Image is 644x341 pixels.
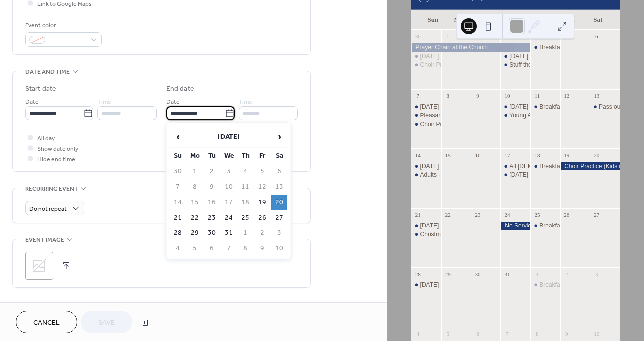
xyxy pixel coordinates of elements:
span: Event links [25,300,63,310]
th: Fr [254,149,270,163]
div: All [DEMOGRAPHIC_DATA] Christmas Party [509,162,629,171]
div: Prayer Chain at the Church [411,43,531,52]
div: 13 [593,92,600,100]
div: Pleasant Hills Guest Speaker [420,112,498,120]
div: 7 [414,92,422,100]
div: 3 [503,33,511,40]
div: 19 [563,151,570,159]
div: Wed [502,10,529,30]
div: 6 [474,330,481,337]
div: Sun [419,10,447,30]
div: Sunday Morning at First AG Joshua [411,52,441,61]
div: [DATE] Night Service [509,103,565,111]
div: Wednesday Night Service [500,103,530,111]
div: 11 [533,92,541,100]
td: 24 [221,211,237,225]
div: Choir Practice [420,61,458,69]
div: 8 [444,92,452,100]
span: Recurring event [25,184,78,194]
div: Event color [25,20,100,31]
div: 9 [474,92,481,100]
td: 10 [271,241,287,256]
div: Stuff the Stocking for Metro (after service) [509,61,620,69]
td: 1 [238,226,253,240]
div: All Church Christmas Party [500,162,530,171]
div: 1 [533,270,541,278]
span: Date [166,97,180,107]
div: Fri [557,10,584,30]
div: 5 [563,33,570,40]
div: 20 [593,151,600,159]
div: 14 [414,151,422,159]
div: [DATE] Morning at First AG [PERSON_NAME] [420,222,543,230]
div: Christmas Service [420,230,469,239]
div: Wednesday Night Service [500,52,530,61]
div: 10 [593,330,600,337]
td: 7 [170,180,186,194]
div: 28 [414,270,422,278]
div: Sunday Morning at First AG Joshua [411,162,441,171]
div: Sunday Morning at First AG Joshua [411,222,441,230]
div: 30 [474,270,481,278]
div: 2 [474,33,481,40]
th: Tu [204,149,220,163]
div: 30 [414,33,422,40]
div: 2 [563,270,570,278]
td: 30 [204,226,220,240]
td: 3 [221,164,237,179]
span: ‹ [170,127,185,147]
div: [DATE] Morning at First AG [PERSON_NAME] [420,162,543,171]
div: 8 [533,330,541,337]
div: 10 [503,92,511,100]
td: 8 [187,180,203,194]
td: 18 [238,195,253,210]
td: 4 [238,164,253,179]
div: Christmas Service [411,230,441,239]
td: 29 [187,226,203,240]
div: [DATE] Night Service [509,52,565,61]
div: Breakfast with Pastor [530,103,560,111]
td: 28 [170,226,186,240]
td: 6 [204,241,220,256]
div: Choir Practice [411,61,441,69]
div: 16 [474,151,481,159]
div: 29 [444,270,452,278]
span: Do not repeat [29,203,67,215]
span: Show date only [37,144,78,154]
div: Thu [529,10,557,30]
span: › [272,127,287,147]
div: Pass out Stockings for Ft Worth Metro [590,103,620,111]
td: 9 [254,241,270,256]
div: [DATE] Morning at First AG [PERSON_NAME] [420,103,543,111]
div: 4 [414,330,422,337]
button: Cancel [16,311,77,333]
div: 25 [533,211,541,219]
div: ; [25,252,53,280]
td: 26 [254,211,270,225]
td: 5 [187,241,203,256]
div: Start date [25,84,56,94]
td: 11 [238,180,253,194]
div: 24 [503,211,511,219]
div: 9 [563,330,570,337]
div: Choir Practice (Kids involved in song will need to be present) [560,162,620,171]
div: 22 [444,211,452,219]
div: Breakfast with Pastor [530,222,560,230]
div: 1 [444,33,452,40]
span: Date and time [25,67,70,77]
div: Breakfast with Pastor [530,281,560,289]
div: 27 [593,211,600,219]
div: 23 [474,211,481,219]
div: Young Adult/Youth/Kids Christmas Party [509,112,615,120]
span: Event image [25,235,64,245]
div: 12 [563,92,570,100]
div: Stuff the Stocking for Metro (after service) [500,61,530,69]
div: 15 [444,151,452,159]
div: Adults - Christmas Party [411,171,441,179]
th: Mo [187,149,203,163]
td: 3 [271,226,287,240]
div: 6 [593,33,600,40]
td: 2 [254,226,270,240]
div: [DATE] Morning at First AG [PERSON_NAME] [420,281,543,289]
